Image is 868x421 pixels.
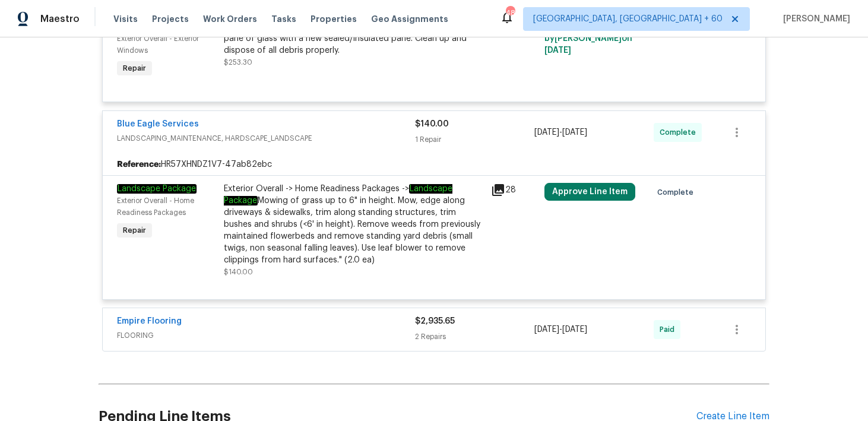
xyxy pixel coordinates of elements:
b: Reference: [117,159,161,170]
span: Repair [118,62,151,74]
span: [PERSON_NAME] [778,13,850,25]
span: [GEOGRAPHIC_DATA], [GEOGRAPHIC_DATA] + 60 [533,13,723,25]
span: Approved by [PERSON_NAME] on [544,23,632,55]
span: [DATE] [534,128,559,137]
div: 487 [506,7,514,19]
span: [DATE] [544,46,571,55]
div: 28 [491,183,537,197]
span: $140.00 [415,120,449,128]
span: Complete [657,186,698,198]
span: Work Orders [203,13,257,25]
span: - [534,324,587,335]
button: Approve Line Item [544,183,635,201]
span: FLOORING [117,330,415,341]
span: Exterior Overall - Home Readiness Packages [117,197,194,216]
span: Repair [118,224,151,236]
span: $253.30 [224,59,252,66]
span: Geo Assignments [371,13,448,25]
div: 1 Repair [415,134,534,145]
span: LANDSCAPING_MAINTENANCE, HARDSCAPE_LANDSCAPE [117,132,415,144]
div: 2 Repairs [415,331,534,343]
span: Paid [660,324,679,335]
span: Tasks [271,15,296,23]
span: - [534,126,587,138]
div: Exterior Overall -> Home Readiness Packages -> Mowing of grass up to 6" in height. Mow, edge alon... [224,183,484,266]
span: [DATE] [562,128,587,137]
span: [DATE] [562,325,587,334]
span: Properties [311,13,357,25]
div: HR57XHNDZ1V7-47ab82ebc [103,154,765,175]
a: Empire Flooring [117,317,182,325]
span: [DATE] [534,325,559,334]
span: $2,935.65 [415,317,455,325]
span: Complete [660,126,701,138]
em: Landscape Package [117,184,197,194]
span: Projects [152,13,189,25]
a: Blue Eagle Services [117,120,199,128]
span: $140.00 [224,268,253,276]
div: Remove, and reglaze the broken/damaged thermal double pane of glass with a new sealed/insulated p... [224,21,484,56]
span: Maestro [40,13,80,25]
span: Visits [113,13,138,25]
